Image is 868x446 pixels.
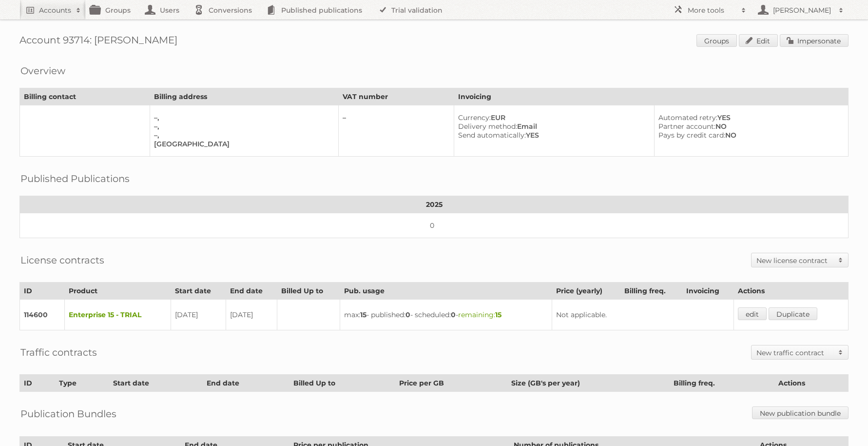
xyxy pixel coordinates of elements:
[20,283,65,300] th: ID
[20,88,150,105] th: Billing contact
[769,307,817,320] a: Duplicate
[771,5,834,15] h2: [PERSON_NAME]
[20,171,130,186] h2: Published Publications
[360,310,366,319] strong: 15
[20,63,65,78] h2: Overview
[756,348,833,358] h2: New traffic contract
[658,113,840,122] div: YES
[203,375,289,392] th: End date
[688,5,736,15] h2: More tools
[20,196,849,213] th: 2025
[20,406,116,421] h2: Publication Bundles
[340,300,552,330] td: max: - published: - scheduled: -
[55,375,109,392] th: Type
[226,283,277,300] th: End date
[620,283,682,300] th: Billing freq.
[552,283,620,300] th: Price (yearly)
[20,253,104,267] h2: License contracts
[395,375,507,392] th: Price per GB
[658,131,840,140] div: NO
[340,283,552,300] th: Pub. usage
[682,283,733,300] th: Invoicing
[454,88,848,105] th: Invoicing
[658,113,717,122] span: Automated retry:
[552,300,733,330] td: Not applicable.
[507,375,669,392] th: Size (GB's per year)
[458,122,646,131] div: Email
[20,300,65,330] td: 114600
[752,406,849,419] a: New publication bundle
[833,345,848,359] span: Toggle
[65,300,171,330] td: Enterprise 15 - TRIAL
[339,88,454,105] th: VAT number
[226,300,277,330] td: [DATE]
[752,345,848,359] a: New traffic contract
[752,253,848,267] a: New license contract
[20,345,97,360] h2: Traffic contracts
[458,310,502,319] span: remaining:
[458,113,646,122] div: EUR
[20,375,55,392] th: ID
[171,300,226,330] td: [DATE]
[154,113,330,122] div: –,
[405,310,410,319] strong: 0
[339,105,454,157] td: –
[451,310,456,319] strong: 0
[458,131,526,140] span: Send automatically:
[277,283,340,300] th: Billed Up to
[20,213,849,238] td: 0
[65,283,171,300] th: Product
[780,34,849,47] a: Impersonate
[738,307,767,320] a: edit
[458,131,646,140] div: YES
[19,34,849,49] h1: Account 93714: [PERSON_NAME]
[154,140,330,148] div: [GEOGRAPHIC_DATA]
[833,253,848,267] span: Toggle
[39,5,71,15] h2: Accounts
[109,375,203,392] th: Start date
[458,122,517,131] span: Delivery method:
[658,131,725,140] span: Pays by credit card:
[154,131,330,140] div: –,
[154,122,330,131] div: –,
[774,375,849,392] th: Actions
[495,310,502,319] strong: 15
[171,283,226,300] th: Start date
[150,88,338,105] th: Billing address
[658,122,840,131] div: NO
[739,34,778,47] a: Edit
[458,113,491,122] span: Currency:
[669,375,774,392] th: Billing freq.
[696,34,737,47] a: Groups
[734,283,849,300] th: Actions
[658,122,715,131] span: Partner account:
[756,256,833,265] h2: New license contract
[289,375,395,392] th: Billed Up to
